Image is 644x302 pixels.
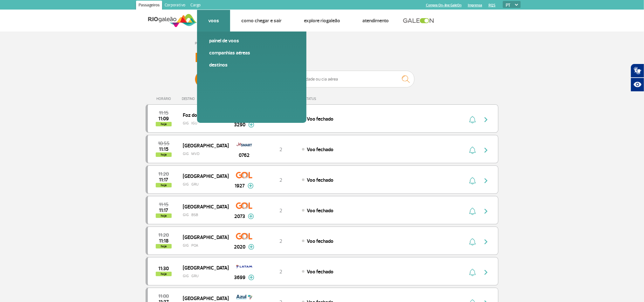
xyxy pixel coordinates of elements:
span: 2025-08-26 11:15:00 [159,202,168,207]
img: sino-painel-voo.svg [469,207,476,215]
a: Destinos [209,61,294,68]
span: 2025-08-26 11:09:00 [159,116,169,121]
span: Voo fechado [307,177,333,183]
a: Cargo [188,1,203,11]
img: seta-direita-painel-voo.svg [482,238,490,246]
span: 2025-08-26 11:20:00 [159,233,169,237]
a: Voos [208,18,219,24]
span: hoje [156,272,172,276]
img: seta-direita-painel-voo.svg [482,177,490,185]
span: 2025-08-26 11:30:00 [159,266,169,271]
span: GIG [183,270,223,279]
span: Voo fechado [307,207,333,214]
span: hoje [156,183,172,187]
span: 2020 [234,243,246,251]
a: Passageiros [136,1,162,11]
span: [GEOGRAPHIC_DATA] [183,202,223,211]
span: 2025-08-26 11:00:00 [159,294,169,298]
span: 2025-08-26 11:15:00 [159,111,168,115]
span: 3290 [234,121,246,129]
img: seta-direita-painel-voo.svg [482,207,490,215]
a: Atendimento [362,18,389,24]
span: 2 [279,269,282,275]
span: hoje [156,122,172,126]
a: Painel de voos [209,37,294,44]
span: 2025-08-26 11:15:00 [159,147,168,151]
input: Voo, cidade ou cia aérea [287,71,414,88]
span: hoje [156,244,172,249]
span: GIG [183,117,223,126]
div: HORÁRIO [147,97,182,101]
div: Plugin de acessibilidade da Hand Talk. [631,64,644,92]
span: 2025-08-26 11:17:36 [159,208,168,213]
span: 0762 [239,151,250,159]
img: destiny_airplane.svg [190,182,195,187]
span: 2025-08-26 11:18:43 [159,239,168,243]
span: 2025-08-26 10:55:00 [158,141,169,146]
img: destiny_airplane.svg [190,151,195,156]
a: Página Inicial [195,41,215,46]
span: 3699 [234,274,246,281]
span: Voo fechado [307,269,333,275]
span: GIG [183,178,223,187]
img: mais-info-painel-voo.svg [248,275,254,280]
span: [GEOGRAPHIC_DATA] [183,141,223,150]
img: mais-info-painel-voo.svg [248,244,254,250]
a: RQS [489,3,496,7]
span: 2025-08-26 11:17:00 [159,178,168,182]
img: sino-painel-voo.svg [469,177,476,185]
span: GIG [183,239,223,249]
span: hoje [156,152,172,157]
img: destiny_airplane.svg [190,243,195,248]
img: seta-direita-painel-voo.svg [482,146,490,154]
img: seta-direita-painel-voo.svg [482,269,490,276]
span: 2025-08-26 11:20:00 [159,172,169,176]
div: STATUS [301,97,353,101]
img: destiny_airplane.svg [190,212,195,217]
img: sino-painel-voo.svg [469,269,476,276]
h3: Painel de Voos [195,50,449,66]
img: sino-painel-voo.svg [469,146,476,154]
a: Imprensa [468,3,482,7]
img: destiny_airplane.svg [190,121,195,126]
img: mais-info-painel-voo.svg [248,214,254,219]
span: GIG [183,148,223,157]
button: Abrir recursos assistivos. [631,78,644,92]
span: GRU [197,273,204,279]
div: DESTINO [182,97,229,101]
span: 2 [279,207,282,214]
img: seta-direita-painel-voo.svg [482,116,490,123]
img: destiny_airplane.svg [190,273,195,278]
span: GIG [183,209,223,218]
span: GRU [197,182,204,187]
button: Abrir tradutor de língua de sinais. [631,64,644,78]
span: MVD [197,151,205,157]
a: Corporativo [162,1,188,11]
a: Como chegar e sair [241,18,282,24]
a: Explore RIOgaleão [304,18,340,24]
span: 2 [279,238,282,244]
span: Voo fechado [307,146,333,153]
span: Voo fechado [307,116,333,122]
span: 2073 [235,213,245,220]
span: 2 [279,177,282,183]
span: Foz do Iguaçu [183,111,223,119]
span: 1927 [235,182,245,190]
img: mais-info-painel-voo.svg [248,183,254,189]
span: POA [197,243,204,249]
img: sino-painel-voo.svg [469,238,476,246]
span: 2 [279,146,282,153]
span: Voo fechado [307,238,333,244]
span: BSB [197,212,203,218]
a: Companhias Aéreas [209,49,294,56]
span: hoje [156,214,172,218]
span: [GEOGRAPHIC_DATA] [183,172,223,180]
span: [GEOGRAPHIC_DATA] [183,233,223,241]
a: Compra On-line GaleOn [426,3,462,7]
span: IGU [197,121,203,126]
span: [GEOGRAPHIC_DATA] [183,263,223,272]
img: mais-info-painel-voo.svg [248,122,254,128]
img: sino-painel-voo.svg [469,116,476,123]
